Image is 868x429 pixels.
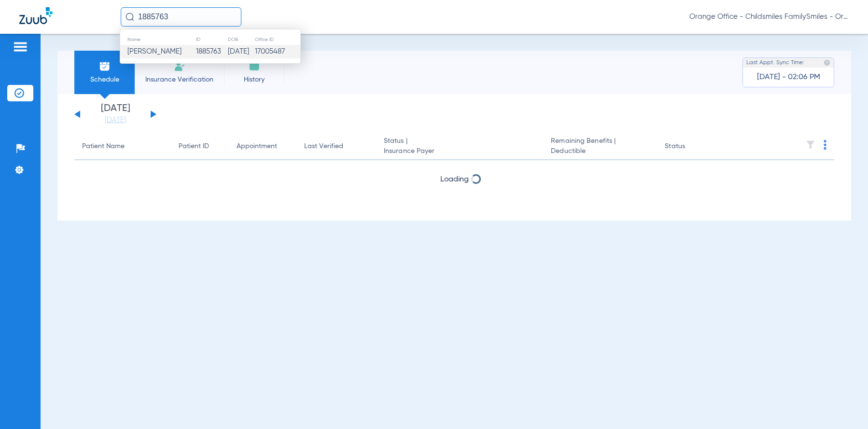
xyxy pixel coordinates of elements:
img: Zuub Logo [19,7,53,24]
div: Last Verified [304,141,343,152]
span: Last Appt. Sync Time: [746,58,804,68]
div: Appointment [237,141,289,152]
span: Schedule [82,75,127,84]
img: last sync help info [824,59,830,66]
div: Patient ID [179,141,221,152]
div: Patient Name [82,141,163,152]
span: Insurance Payer [384,146,535,156]
img: group-dot-blue.svg [824,140,826,150]
span: History [231,75,277,84]
div: Appointment [237,141,277,152]
td: 1885763 [196,45,227,58]
span: [PERSON_NAME] [127,48,182,55]
img: hamburger-icon [13,41,28,53]
div: Patient Name [82,141,125,152]
span: Deductible [551,146,649,156]
iframe: Chat Widget [820,383,868,429]
div: Last Verified [304,141,368,152]
li: [DATE] [86,104,144,125]
span: Insurance Verification [142,75,217,84]
span: Orange Office - Childsmiles FamilySmiles - Orange St Dental Associates LLC - Orange General DBA A... [689,12,849,22]
span: Loading [440,176,469,183]
th: Office ID [254,34,300,45]
th: Name [120,34,196,45]
th: DOB [227,34,254,45]
div: Patient ID [179,141,209,152]
img: Manual Insurance Verification [174,60,185,72]
img: Schedule [99,60,111,72]
img: History [249,60,260,72]
th: ID [196,34,227,45]
span: [DATE] - 02:06 PM [757,72,820,82]
img: filter.svg [806,140,815,150]
th: Remaining Benefits | [543,133,657,160]
img: Search Icon [126,13,134,21]
th: Status | [376,133,543,160]
td: 17005487 [254,45,300,58]
input: Search for patients [121,7,241,27]
a: [DATE] [86,115,144,125]
td: [DATE] [227,45,254,58]
th: Status [657,133,722,160]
